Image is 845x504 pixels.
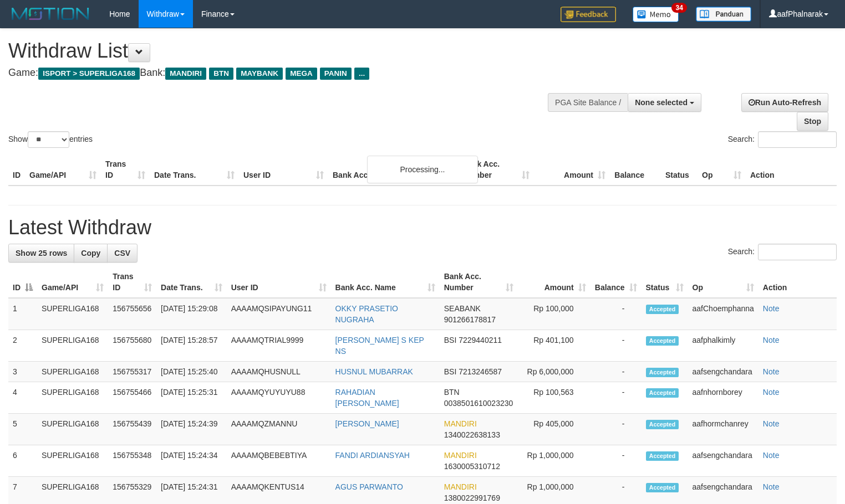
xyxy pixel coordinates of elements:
[328,154,458,186] th: Bank Acc. Name
[591,362,642,382] td: -
[8,244,74,263] a: Show 25 rows
[37,298,108,330] td: SUPERLIGA168
[646,388,679,398] span: Accepted
[320,68,352,80] span: PANIN
[156,382,227,414] td: [DATE] 15:25:31
[797,112,828,131] a: Stop
[236,68,283,80] span: MAYBANK
[37,330,108,362] td: SUPERLIGA168
[646,305,679,314] span: Accepted
[8,330,37,362] td: 2
[646,368,679,377] span: Accepted
[227,382,331,414] td: AAAAMQYUYUYU88
[763,367,780,376] a: Note
[444,493,500,502] span: Copy 1380022991769 to clipboard
[518,382,591,414] td: Rp 100,563
[591,382,642,414] td: -
[8,445,37,477] td: 6
[759,266,837,298] th: Action
[688,266,759,298] th: Op: activate to sort column ascending
[610,154,661,186] th: Balance
[156,266,227,298] th: Date Trans.: activate to sort column ascending
[518,414,591,445] td: Rp 405,000
[108,266,156,298] th: Trans ID: activate to sort column ascending
[156,362,227,382] td: [DATE] 15:25:40
[108,414,156,445] td: 156755439
[107,244,138,263] a: CSV
[459,336,502,344] span: Copy 7229440211 to clipboard
[8,414,37,445] td: 5
[444,399,513,408] span: Copy 0038501610023230 to clipboard
[37,445,108,477] td: SUPERLIGA168
[628,93,701,112] button: None selected
[108,298,156,330] td: 156755656
[444,451,477,460] span: MANDIRI
[38,68,140,80] span: ISPORT > SUPERLIGA168
[591,330,642,362] td: -
[728,131,837,148] label: Search:
[591,298,642,330] td: -
[728,244,837,260] label: Search:
[81,249,100,258] span: Copy
[25,154,101,186] th: Game/API
[227,266,331,298] th: User ID: activate to sort column ascending
[37,362,108,382] td: SUPERLIGA168
[227,362,331,382] td: AAAAMQHUSNULL
[28,131,69,148] select: Showentries
[227,445,331,477] td: AAAAMQBEBEBTIYA
[688,382,759,414] td: aafnhornborey
[444,336,457,344] span: BSI
[335,482,403,491] a: AGUS PARWANTO
[367,156,478,183] div: Processing...
[101,154,150,186] th: Trans ID
[335,304,398,324] a: OKKY PRASETIO NUGRAHA
[688,414,759,445] td: aafhormchanrey
[458,154,534,186] th: Bank Acc. Number
[763,419,780,428] a: Note
[108,445,156,477] td: 156755348
[108,362,156,382] td: 156755317
[534,154,610,186] th: Amount
[8,298,37,330] td: 1
[239,154,328,186] th: User ID
[518,298,591,330] td: Rp 100,000
[518,330,591,362] td: Rp 401,100
[8,362,37,382] td: 3
[444,367,457,376] span: BSI
[671,3,686,13] span: 34
[156,298,227,330] td: [DATE] 15:29:08
[8,6,93,22] img: MOTION_logo.png
[440,266,518,298] th: Bank Acc. Number: activate to sort column ascending
[37,414,108,445] td: SUPERLIGA168
[688,445,759,477] td: aafsengchandara
[444,388,460,397] span: BTN
[763,304,780,313] a: Note
[459,367,502,376] span: Copy 7213246587 to clipboard
[646,420,679,429] span: Accepted
[763,388,780,397] a: Note
[227,414,331,445] td: AAAAMQZMANNU
[108,382,156,414] td: 156755466
[444,315,496,324] span: Copy 901266178817 to clipboard
[741,93,828,112] a: Run Auto-Refresh
[758,244,837,260] input: Search:
[444,419,477,428] span: MANDIRI
[286,68,317,80] span: MEGA
[8,68,552,79] h4: Game: Bank:
[635,98,688,107] span: None selected
[444,430,500,439] span: Copy 1340022638133 to clipboard
[8,382,37,414] td: 4
[688,298,759,330] td: aafChoemphanna
[335,388,399,408] a: RAHADIAN [PERSON_NAME]
[518,266,591,298] th: Amount: activate to sort column ascending
[335,336,424,356] a: [PERSON_NAME] S KEP NS
[518,362,591,382] td: Rp 6,000,000
[591,414,642,445] td: -
[646,483,679,492] span: Accepted
[8,40,552,62] h1: Withdraw List
[8,154,25,186] th: ID
[518,445,591,477] td: Rp 1,000,000
[108,330,156,362] td: 156755680
[444,462,500,471] span: Copy 1630005310712 to clipboard
[335,419,399,428] a: [PERSON_NAME]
